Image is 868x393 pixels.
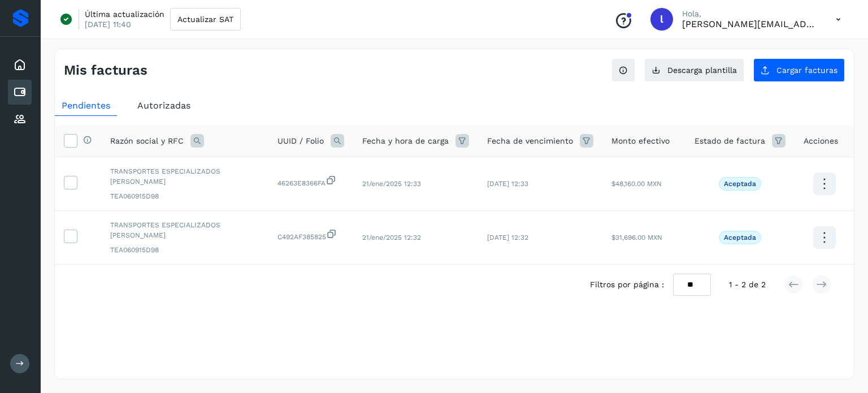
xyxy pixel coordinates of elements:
div: Inicio [8,53,32,77]
span: TEA060915D98 [110,191,259,201]
span: Actualizar SAT [177,15,233,23]
span: Descarga plantilla [667,66,737,74]
span: TRANSPORTES ESPECIALIZADOS [PERSON_NAME] [110,166,259,187]
div: Cuentas por pagar [8,80,32,105]
p: Aceptada [724,180,756,188]
span: C492AF385825 [277,228,344,242]
span: $31,696.00 MXN [611,234,662,241]
span: Monto efectivo [611,135,670,147]
button: Descarga plantilla [644,58,744,82]
p: [DATE] 11:40 [85,19,131,29]
span: Estado de factura [695,135,765,147]
span: TRANSPORTES ESPECIALIZADOS [PERSON_NAME] [110,220,259,240]
span: Cargar facturas [776,66,837,74]
p: Aceptada [724,234,756,241]
span: Fecha y hora de carga [362,135,449,147]
button: Actualizar SAT [170,8,241,31]
span: $48,160.00 MXN [611,180,662,188]
p: Hola, [682,9,818,19]
span: Pendientes [62,100,110,111]
span: Acciones [804,135,838,147]
button: Cargar facturas [753,58,845,82]
span: 46263E8366FA [277,175,344,188]
span: 1 - 2 de 2 [729,279,766,291]
span: 21/ene/2025 12:33 [362,180,421,188]
span: Razón social y RFC [110,135,184,147]
div: Proveedores [8,107,32,132]
span: [DATE] 12:33 [487,180,528,188]
span: UUID / Folio [277,135,324,147]
span: TEA060915D98 [110,245,259,255]
span: [DATE] 12:32 [487,234,528,241]
p: laura.cabrera@seacargo.com [682,19,818,29]
span: Autorizadas [137,100,190,111]
span: Filtros por página : [590,279,664,291]
span: Fecha de vencimiento [487,135,573,147]
span: 21/ene/2025 12:32 [362,234,421,241]
h4: Mis facturas [64,62,147,79]
p: Última actualización [85,9,164,19]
